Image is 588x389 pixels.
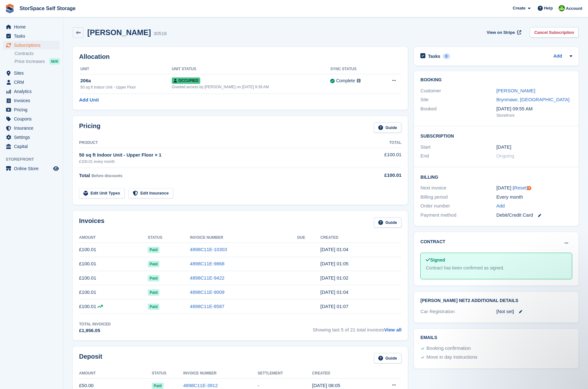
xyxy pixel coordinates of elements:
div: Customer [420,87,496,95]
div: Order number [420,202,496,210]
span: Invoices [14,96,52,105]
a: Guide [374,353,402,363]
div: [DATE] ( ) [496,184,572,192]
th: Invoice Number [183,368,257,379]
span: Tasks [14,32,52,40]
a: Contracts [15,51,60,57]
td: £100.01 [79,299,148,314]
span: Ongoing [496,153,514,158]
th: Status [152,368,183,379]
a: menu [3,78,60,87]
div: 206a [80,77,172,84]
a: menu [3,114,60,123]
a: Add [496,202,505,210]
th: Invoice Number [190,233,297,243]
span: Total [79,173,90,178]
div: £100.01 every month [79,159,352,164]
h2: [PERSON_NAME] Net2 Additional Details [420,298,572,303]
span: Occupied [172,77,200,84]
div: Granted access by [PERSON_NAME] on [DATE] 9:39 AM [172,84,331,90]
a: Edit Insurance [128,188,173,199]
div: 30518 [153,30,167,37]
div: Payment method [420,212,496,219]
a: menu [3,87,60,96]
td: £100.01 [79,285,148,299]
span: Coupons [14,114,52,123]
h2: [PERSON_NAME] [87,28,151,37]
th: Amount [79,368,152,379]
div: Every month [496,194,572,201]
img: Jon Pace [559,5,565,11]
div: Contract has been confirmed as signed. [426,265,567,271]
img: stora-icon-8386f47178a22dfd0bd8f6a31ec36ba5ce8667c1dd55bd0f319d3a0aa187defe.svg [5,4,15,13]
th: Due [297,233,320,243]
span: Sites [14,69,52,77]
th: Created [312,368,373,379]
a: menu [3,124,60,133]
h2: Billing [420,174,572,180]
time: 2025-05-08 00:07:15 UTC [320,304,349,309]
span: CRM [14,78,52,87]
div: [Not set] [496,308,572,315]
td: £100.01 [79,257,148,271]
span: Storefront [6,156,63,163]
span: Before discounts [91,174,122,178]
span: View on Stripe [487,29,515,36]
span: Account [566,5,582,12]
a: menu [3,41,60,50]
div: End [420,152,496,160]
th: Sync Status [330,64,380,74]
a: menu [3,32,60,40]
td: £100.01 [79,271,148,285]
div: Move in day instructions [426,354,477,361]
a: Brynmawr, [GEOGRAPHIC_DATA] [496,97,569,102]
a: menu [3,133,60,142]
a: View all [384,327,402,332]
div: £1,956.05 [79,327,111,334]
div: Signed [426,257,567,263]
div: Car Registration [420,308,496,315]
th: Unit Status [172,64,331,74]
time: 2025-08-08 00:05:44 UTC [320,261,349,266]
span: Create [513,5,525,11]
h2: Allocation [79,53,401,60]
td: £100.01 [352,148,401,168]
span: Paid [148,289,159,296]
div: NEW [49,58,60,65]
a: 4898C11E-9868 [190,261,224,266]
div: £100.01 [352,172,401,179]
a: 4898C11E-3912 [183,383,218,388]
a: 4898C11E-8587 [190,304,224,309]
h2: Subscription [420,133,572,139]
span: Settings [14,133,52,142]
h2: Invoices [79,217,104,228]
span: Home [14,22,52,31]
a: menu [3,22,60,31]
span: Help [544,5,553,11]
a: Reset [514,185,527,190]
span: Insurance [14,124,52,133]
h2: Booking [420,77,572,83]
a: [PERSON_NAME] [496,88,535,93]
a: menu [3,142,60,151]
time: 2024-01-08 00:00:00 UTC [496,144,511,151]
div: Tooltip anchor [526,185,532,191]
a: 4898C11E-10303 [190,247,227,252]
a: Add [554,53,562,60]
a: 4898C11E-9422 [190,275,224,281]
img: icon-info-grey-7440780725fd019a000dd9b08b2336e03edf1995a4989e88bcd33f0948082b44.svg [357,79,361,83]
div: 50 sq ft Indoor Unit - Upper Floor [80,84,172,90]
a: Add Unit [79,96,99,104]
th: Amount [79,233,148,243]
div: 0 [443,53,450,59]
span: Paid [152,383,164,389]
h2: Contract [420,238,445,245]
div: Booked [420,105,496,119]
a: Guide [374,217,402,228]
time: 2025-07-08 00:02:51 UTC [320,275,349,281]
span: Paid [148,261,159,267]
th: Total [352,138,401,148]
a: menu [3,69,60,77]
span: Analytics [14,87,52,96]
span: Subscriptions [14,41,52,50]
